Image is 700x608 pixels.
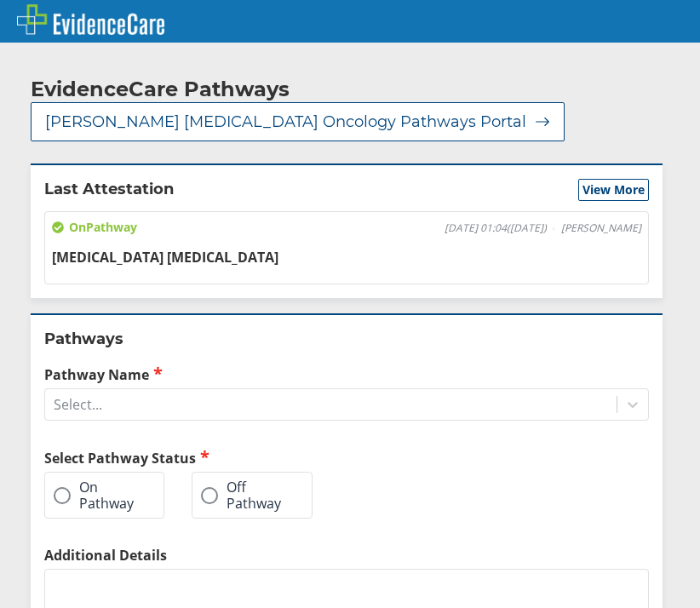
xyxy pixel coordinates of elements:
[31,102,565,141] button: [PERSON_NAME] [MEDICAL_DATA] Oncology Pathways Portal
[54,395,102,414] div: Select...
[54,479,138,511] label: On Pathway
[52,219,137,236] span: On Pathway
[17,4,164,35] img: EvidenceCare
[201,479,286,511] label: Off Pathway
[582,181,645,198] span: View More
[52,248,278,267] span: [MEDICAL_DATA] [MEDICAL_DATA]
[45,112,526,132] span: [PERSON_NAME] [MEDICAL_DATA] Oncology Pathways Portal
[31,77,290,102] h2: EvidenceCare Pathways
[44,448,340,467] h2: Select Pathway Status
[44,364,649,384] label: Pathway Name
[445,221,547,235] span: [DATE] 01:04 ( [DATE] )
[578,179,649,201] button: View More
[561,221,641,235] span: [PERSON_NAME]
[44,546,649,565] label: Additional Details
[44,179,174,201] h2: Last Attestation
[44,329,649,349] h2: Pathways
